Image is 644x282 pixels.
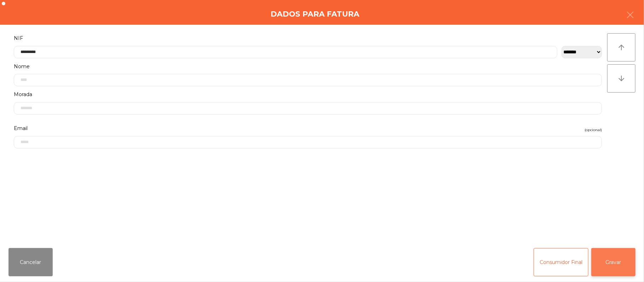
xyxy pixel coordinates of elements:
span: Nome [14,62,30,71]
button: Gravar [591,248,636,276]
i: arrow_upward [617,43,626,52]
button: arrow_downward [607,64,636,93]
span: NIF [14,34,23,43]
h4: Dados para Fatura [271,9,359,19]
i: arrow_downward [617,74,626,83]
span: Email [14,124,28,133]
button: Cancelar [8,248,53,276]
button: arrow_upward [607,33,636,61]
button: Consumidor Final [534,248,588,276]
span: Morada [14,90,32,99]
span: (opcional) [585,127,602,133]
